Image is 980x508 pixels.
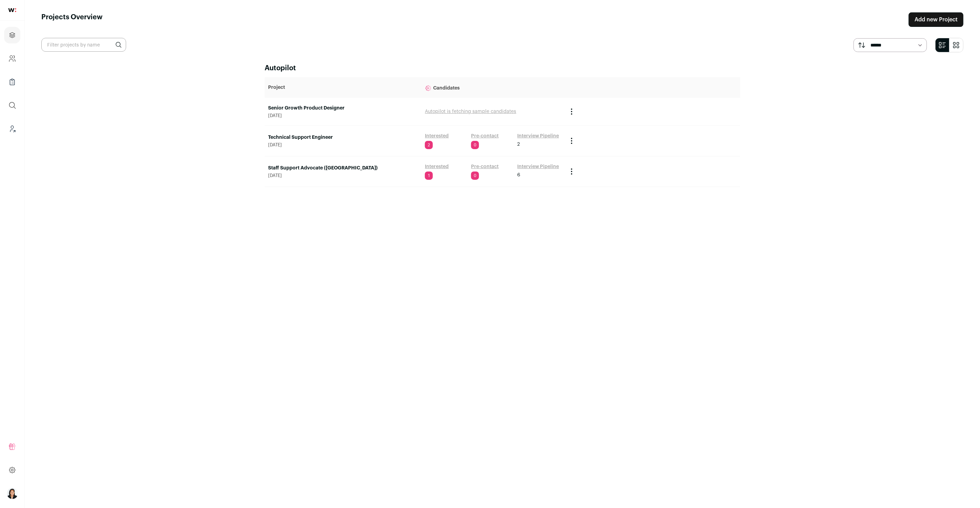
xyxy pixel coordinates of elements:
a: Projects [4,27,20,43]
h1: Projects Overview [41,12,103,27]
img: 13709957-medium_jpg [7,488,18,499]
a: Interested [425,133,449,139]
span: [DATE] [268,113,418,118]
a: Interview Pipeline [517,163,559,170]
a: Add new Project [909,12,963,27]
h2: Autopilot [265,63,740,73]
button: Project Actions [568,167,576,176]
input: Filter projects by name [41,38,126,52]
span: 6 [517,172,520,178]
button: Project Actions [568,107,576,116]
a: Staff Support Advocate ([GEOGRAPHIC_DATA]) [268,165,418,172]
a: Company and ATS Settings [4,50,20,67]
img: wellfound-shorthand-0d5821cbd27db2630d0214b213865d53afaa358527fdda9d0ea32b1df1b89c2c.svg [8,8,16,12]
span: 2 [425,141,433,149]
a: Pre-contact [471,133,499,139]
a: Interested [425,163,449,170]
a: Senior Growth Product Designer [268,105,418,112]
a: Autopilot is fetching sample candidates [425,109,516,114]
span: 0 [471,141,479,149]
p: Project [268,84,418,91]
a: Leads (Backoffice) [4,121,20,137]
span: 0 [471,172,479,180]
a: Company Lists [4,74,20,90]
span: 1 [425,172,433,180]
button: Project Actions [568,137,576,145]
a: Pre-contact [471,163,499,170]
a: Interview Pipeline [517,133,559,139]
span: [DATE] [268,173,418,178]
p: Candidates [425,81,561,94]
a: Technical Support Engineer [268,134,418,141]
span: 2 [517,141,520,148]
span: [DATE] [268,142,418,148]
button: Open dropdown [7,488,18,499]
